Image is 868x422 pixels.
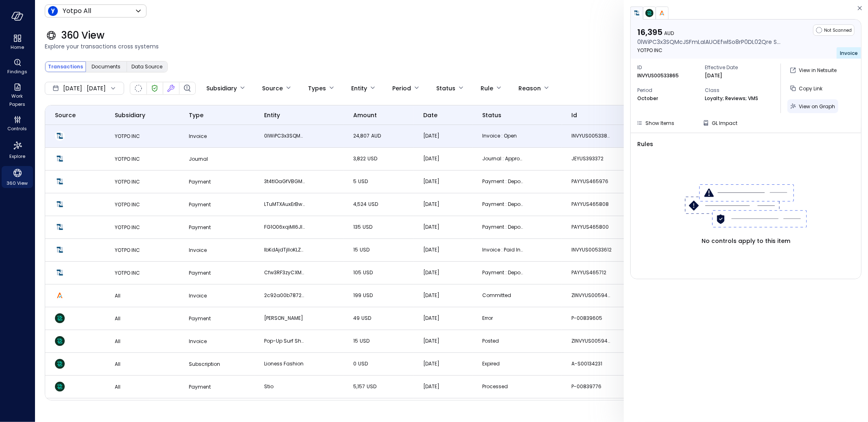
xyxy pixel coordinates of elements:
span: date [423,111,437,120]
button: Copy Link [787,81,826,95]
span: Work Papers [5,92,30,108]
span: Journal [189,155,208,162]
p: YOTPO INC [115,223,169,232]
button: Show Items [633,118,678,128]
p: INVYUS00533612 [572,246,612,254]
p: YOTPO INC [115,269,169,277]
p: Invoice : Paid In Full [482,246,523,254]
div: Fixed [166,83,176,93]
div: Period [392,81,411,95]
span: Class [705,86,766,94]
a: View on Graph [787,99,838,113]
img: Icon [48,6,58,16]
p: Yotpo All [63,6,91,16]
p: YOTPO INC [115,178,169,186]
p: All [115,292,169,300]
span: Payment [189,269,211,276]
p: PAYYUS465712 [572,269,612,277]
div: Explore [2,138,33,161]
p: [DATE] [423,132,463,140]
p: YOTPO INC [115,201,169,209]
span: Rules [637,140,855,149]
p: [PERSON_NAME] [264,314,305,322]
p: 5,157 [353,383,394,391]
p: IbKdAjdTjIIoKLZkThulMNTgpvPugoBcbZ9VluEl_SS [PERSON_NAME] [264,246,305,254]
p: [DATE] [423,155,463,163]
span: Invoice [189,338,207,345]
button: View in Netsuite [787,63,840,77]
span: Payment [189,315,211,322]
p: error [482,314,523,322]
img: Netsuite [55,154,65,164]
span: USD [363,223,372,230]
p: Payment : Deposited [482,269,523,277]
img: Zuora [55,313,65,323]
p: JEYUS393372 [572,155,612,163]
p: [DATE] [423,337,463,345]
p: posted [482,337,523,345]
span: USD [367,383,376,390]
span: Transactions [48,63,83,71]
p: INVYUS00533865 [572,132,612,140]
span: Controls [8,125,27,133]
p: 5 [353,177,394,186]
div: Findings [2,57,33,77]
p: INVYUS00533865 [637,72,679,80]
img: Netsuite [55,245,65,255]
span: Documents [92,63,121,71]
span: Payment [189,383,211,390]
p: 105 [353,269,394,277]
p: lTuMTXAuxErBw0tZ6lhoHbZVJacJIGCGAb7H43nM The Health & Wellness Center Inc [264,200,305,208]
p: [DATE] [423,200,463,208]
span: USD [363,292,373,299]
span: Type [189,111,203,120]
div: Not Scanned [135,85,142,92]
div: Rule [481,81,493,95]
p: 199 [353,291,394,300]
p: P-00839605 [572,314,612,322]
span: [DATE] [63,84,82,93]
span: 360 View [7,179,28,187]
p: [DATE] [423,269,463,277]
div: Work Papers [2,81,33,109]
span: Invoice [189,247,207,254]
div: Status [436,81,455,95]
p: P-00839776 [572,383,612,391]
p: Stio [264,383,305,391]
p: 3t4tIOaGfVBGMJUSrZaKVte4ZuubHvkbOeEoSL9e_CC The Lavish Company [264,177,305,186]
img: avalara [658,9,666,17]
span: 360 View [61,29,105,42]
p: 4,524 [353,200,394,208]
p: Pop-Up Surf Shop [264,337,305,345]
p: October [637,94,658,103]
span: Data Source [131,63,162,71]
p: PAYYUS465976 [572,177,612,186]
img: zuora [645,9,654,17]
p: [DATE] [423,223,463,231]
p: [DATE] [423,246,463,254]
p: 0 [353,360,394,368]
span: Subscription [189,361,220,367]
p: YOTPO INC [115,132,169,140]
span: USD [368,201,378,208]
p: Loyalty; Reviews; VMS [705,94,758,103]
p: 135 [353,223,394,231]
div: Source [262,81,283,95]
p: Journal : Approved for Posting [482,155,523,163]
p: ZINVYUS00594924 [572,291,612,300]
p: [DATE] [423,383,463,391]
img: Netsuite [55,199,65,209]
p: Payment : Deposited [482,177,523,186]
img: Avalara [55,291,65,300]
p: PAYYUS465808 [572,200,612,208]
span: Invoice [189,133,207,140]
p: 24,807 [353,132,394,140]
div: Types [308,81,326,95]
img: Netsuite [55,222,65,232]
p: YOTPO INC [637,46,784,55]
p: [DATE] [423,177,463,186]
span: Invoice [840,50,858,57]
p: A-S00134231 [572,360,612,368]
span: AUD [664,30,674,37]
p: All [115,360,169,368]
